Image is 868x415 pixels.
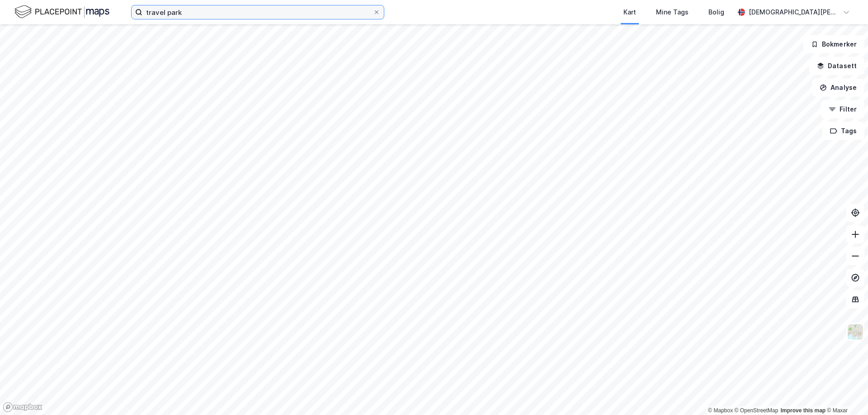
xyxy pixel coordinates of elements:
button: Datasett [809,57,864,75]
button: Tags [822,122,864,140]
div: Mine Tags [656,7,689,18]
button: Filter [821,100,864,118]
div: Bolig [708,7,724,18]
a: Mapbox homepage [3,402,42,412]
div: Kart [623,7,636,18]
div: [DEMOGRAPHIC_DATA][PERSON_NAME] [749,7,839,18]
a: Mapbox [708,407,733,414]
input: Søk på adresse, matrikkel, gårdeiere, leietakere eller personer [142,5,373,19]
a: OpenStreetMap [735,407,778,414]
img: logo.f888ab2527a4732fd821a326f86c7f29.svg [14,4,109,20]
button: Bokmerker [803,35,864,53]
iframe: Chat Widget [823,372,868,415]
button: Analyse [812,79,864,97]
img: Z [847,323,864,340]
a: Improve this map [781,407,826,414]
